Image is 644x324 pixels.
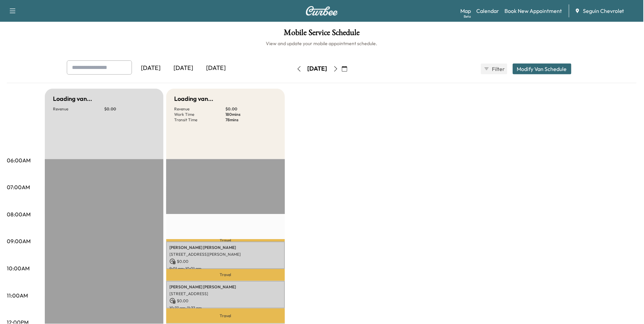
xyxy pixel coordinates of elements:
p: $ 0.00 [170,259,282,265]
p: 08:00AM [7,211,31,219]
p: [PERSON_NAME] [PERSON_NAME] [170,245,282,251]
p: Transit Time [174,117,226,123]
h1: Mobile Service Schedule [7,29,637,40]
div: [DATE] [167,60,200,76]
p: 07:00AM [7,183,30,192]
div: [DATE] [135,60,167,76]
p: [STREET_ADDRESS] [170,291,282,297]
p: Work Time [174,112,226,117]
a: Book New Appointment [505,7,563,15]
p: 11:00AM [7,292,28,300]
h6: View and update your mobile appointment schedule. [7,40,637,47]
a: MapBeta [461,7,472,15]
p: 10:27 am - 11:27 am [170,306,282,311]
p: [STREET_ADDRESS][PERSON_NAME] [170,252,282,257]
h5: Loading van... [174,94,214,104]
p: Revenue [53,106,104,112]
button: Filter [481,64,508,74]
p: Travel [166,239,285,242]
p: Revenue [174,106,226,112]
span: Filter [493,65,505,73]
div: [DATE] [308,65,328,73]
p: Travel [166,309,285,324]
p: 78 mins [226,117,277,123]
p: Travel [166,269,285,281]
div: Beta [464,14,472,19]
div: [DATE] [200,60,233,76]
a: Calendar [477,7,500,15]
p: $ 0.00 [104,106,155,112]
p: $ 0.00 [226,106,277,112]
p: $ 0.00 [170,298,282,304]
p: 10:00AM [7,265,30,273]
h5: Loading van... [53,94,92,104]
button: Modify Van Schedule [513,64,572,74]
p: 06:00AM [7,157,31,165]
p: [PERSON_NAME] [PERSON_NAME] [170,285,282,290]
img: Curbee Logo [306,6,338,16]
p: 09:00AM [7,237,31,246]
p: 9:01 am - 10:01 am [170,266,282,272]
p: 180 mins [226,112,277,117]
span: Seguin Chevrolet [584,7,625,15]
